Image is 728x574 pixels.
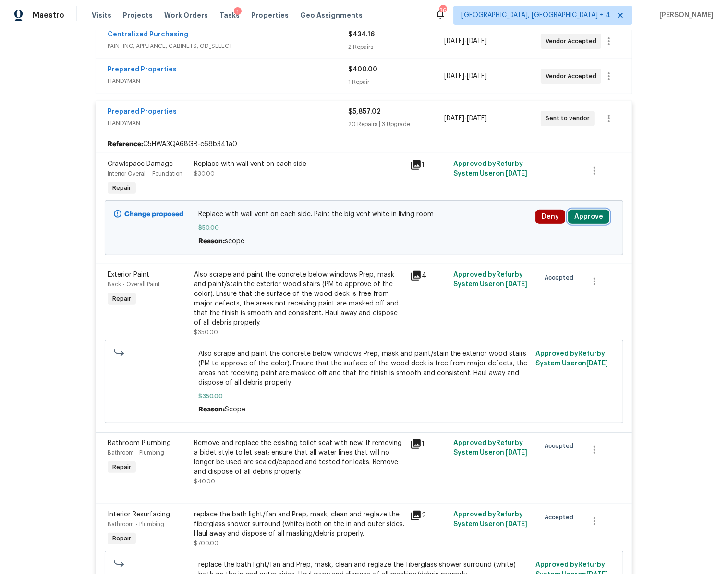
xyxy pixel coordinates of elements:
span: Approved by Refurby System User on [453,271,527,288]
span: $350.00 [194,329,218,335]
span: $700.00 [194,540,218,546]
span: Interior Overall - Foundation [108,171,182,176]
span: Also scrape and paint the concrete below windows Prep, mask and paint/stain the exterior wood sta... [198,349,530,387]
span: Exterior Paint [108,271,149,278]
span: [DATE] [445,115,465,122]
span: - [445,71,487,81]
span: [DATE] [506,449,527,456]
span: Vendor Accepted [546,36,600,46]
span: Approved by Refurby System User on [453,440,527,456]
span: Bathroom - Plumbing [108,521,164,527]
span: - [445,114,487,123]
span: Repair [109,183,135,193]
span: $5,857.02 [348,108,381,115]
div: Remove and replace the existing toilet seat with new. If removing a bidet style toilet seat; ensu... [194,438,404,477]
span: Interior Resurfacing [108,511,170,518]
b: Change proposed [124,211,183,218]
span: $434.16 [348,31,375,38]
span: [DATE] [506,170,527,177]
div: 1 [410,159,448,171]
span: [DATE] [506,521,527,527]
span: Accepted [545,273,577,282]
a: Prepared Properties [108,66,177,73]
span: PAINTING, APPLIANCE, CABINETS, OD_SELECT [108,41,348,51]
span: Crawlspace Damage [108,161,173,167]
div: 1 [234,7,242,17]
span: Maestro [33,11,64,20]
span: [DATE] [467,73,487,80]
span: [GEOGRAPHIC_DATA], [GEOGRAPHIC_DATA] + 4 [461,11,610,20]
div: replace the bath light/fan and Prep, mask, clean and reglaze the fiberglass shower surround (whit... [194,510,404,539]
span: Visits [92,11,111,20]
div: 36 [439,6,446,15]
span: Geo Assignments [300,11,363,20]
div: 2 Repairs [348,42,444,52]
span: Repair [109,462,135,472]
span: [DATE] [445,73,465,80]
button: Approve [568,210,609,224]
span: [DATE] [506,281,527,288]
div: 20 Repairs | 3 Upgrade [348,119,444,129]
div: 4 [410,270,448,281]
span: Projects [123,11,153,20]
span: Back - Overall Paint [108,281,160,287]
div: C5HWA3QA68GB-c68b341a0 [96,136,632,153]
span: Bathroom - Plumbing [108,450,164,456]
span: Scope [225,406,245,413]
span: Replace with wall vent on each side. Paint the big vent white in living room [198,210,530,219]
div: 1 Repair [348,77,444,87]
span: Accepted [545,441,577,451]
span: Bathroom Plumbing [108,440,171,446]
span: [DATE] [445,38,465,45]
span: HANDYMAN [108,118,348,128]
span: Approved by Refurby System User on [535,351,608,367]
div: Also scrape and paint the concrete below windows Prep, mask and paint/stain the exterior wood sta... [194,270,404,328]
span: $50.00 [198,223,530,233]
span: [DATE] [467,38,487,45]
span: Properties [251,11,289,20]
div: 2 [410,510,448,521]
span: Work Orders [164,11,208,20]
span: $40.00 [194,479,215,484]
a: Centralized Purchasing [108,31,188,38]
span: scope [225,238,244,245]
span: Reason: [198,406,225,413]
span: $350.00 [198,391,530,401]
span: [DATE] [467,115,487,122]
b: Reference: [108,140,143,149]
a: Prepared Properties [108,108,177,115]
span: Repair [109,534,135,543]
div: Replace with wall vent on each side [194,159,404,169]
span: HANDYMAN [108,76,348,86]
span: Repair [109,294,135,304]
span: Reason: [198,238,225,245]
span: [DATE] [586,360,608,367]
span: Approved by Refurby System User on [453,161,527,177]
div: 1 [410,438,448,450]
span: Vendor Accepted [546,71,600,81]
span: Accepted [545,513,577,522]
span: - [445,36,487,46]
span: $400.00 [348,66,377,73]
span: Tasks [219,12,240,19]
span: [PERSON_NAME] [655,11,714,20]
button: Deny [535,210,565,224]
span: Approved by Refurby System User on [453,511,527,527]
span: Sent to vendor [546,114,594,123]
span: $30.00 [194,171,215,176]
